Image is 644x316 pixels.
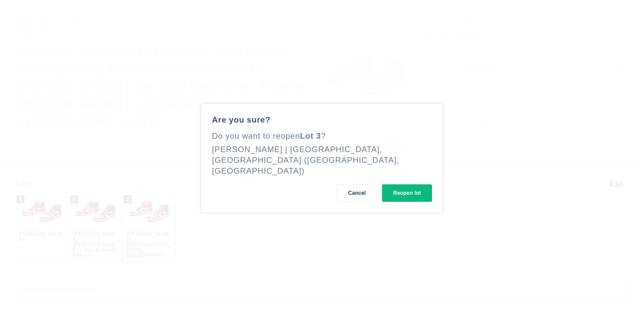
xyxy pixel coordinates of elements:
[300,131,321,140] span: Lot 3
[382,184,432,202] button: Reopen lot
[212,115,432,125] div: Are you sure?
[337,184,377,202] button: Cancel
[212,145,399,175] div: [PERSON_NAME] | [GEOGRAPHIC_DATA], [GEOGRAPHIC_DATA] ([GEOGRAPHIC_DATA], [GEOGRAPHIC_DATA])
[212,131,432,141] div: Do you want to reopen ?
